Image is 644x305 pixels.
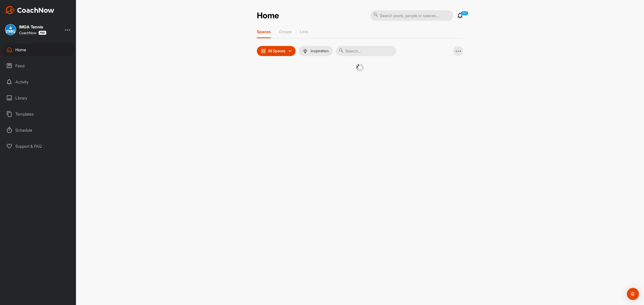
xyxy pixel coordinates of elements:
[3,124,74,136] div: Schedule
[3,76,74,88] div: Activity
[19,25,46,29] div: IMGA Tennis
[268,49,286,53] p: All Spaces
[257,29,271,34] p: Spaces
[3,108,74,120] div: Templates
[356,64,364,72] img: G6gVgL6ErOh57ABN0eRmCEwV0I4iEi4d8EwaPGI0tHgoAbU4EAHFLEQAh+QQFCgALACwIAA4AGAASAAAEbHDJSesaOCdk+8xg...
[311,49,329,53] p: Inspiration
[336,46,396,56] input: Search...
[5,24,16,35] img: square_fbd24ebe9e7d24b63c563b236df2e5b1.jpg
[3,60,74,72] div: Feed
[279,29,292,34] p: Groups
[5,6,54,14] img: CoachNow
[303,48,308,54] img: menuIcon
[627,288,639,300] div: Open Intercom Messenger
[257,11,279,21] h2: Home
[261,48,266,54] img: icon
[3,43,74,56] div: Home
[38,31,46,35] img: CoachNow Pro
[461,11,468,16] p: 201
[300,29,308,34] p: Lists
[370,10,453,21] input: Search posts, people or spaces...
[19,31,46,35] div: CoachNow
[3,92,74,104] div: Library
[3,140,74,152] div: Support & FAQ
